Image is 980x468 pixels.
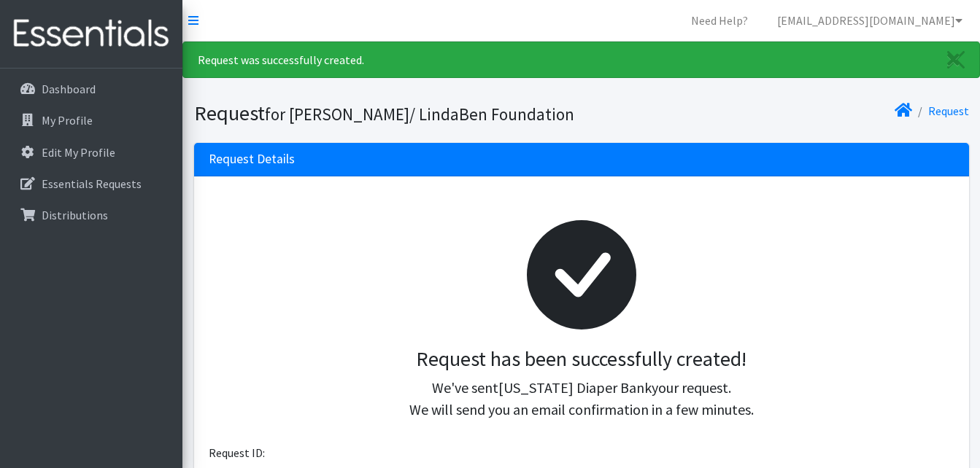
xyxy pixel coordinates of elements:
[42,176,142,191] p: Essentials Requests
[6,74,177,104] a: Dashboard
[6,138,177,167] a: Edit My Profile
[194,101,576,126] h1: Request
[182,42,980,78] div: Request was successfully created.
[6,169,177,198] a: Essentials Requests
[679,6,760,35] a: Need Help?
[42,82,96,96] p: Dashboard
[42,145,115,160] p: Edit My Profile
[6,9,177,58] img: HumanEssentials
[209,445,265,460] span: Request ID:
[220,347,943,372] h3: Request has been successfully created!
[498,378,652,397] span: [US_STATE] Diaper Bank
[933,42,979,77] a: Close
[765,6,974,35] a: [EMAIL_ADDRESS][DOMAIN_NAME]
[42,113,93,128] p: My Profile
[42,208,108,222] p: Distributions
[928,104,969,118] a: Request
[209,152,295,167] h3: Request Details
[6,106,177,135] a: My Profile
[220,377,943,421] p: We've sent your request. We will send you an email confirmation in a few minutes.
[265,104,574,125] small: for [PERSON_NAME]/ LindaBen Foundation
[6,200,177,230] a: Distributions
